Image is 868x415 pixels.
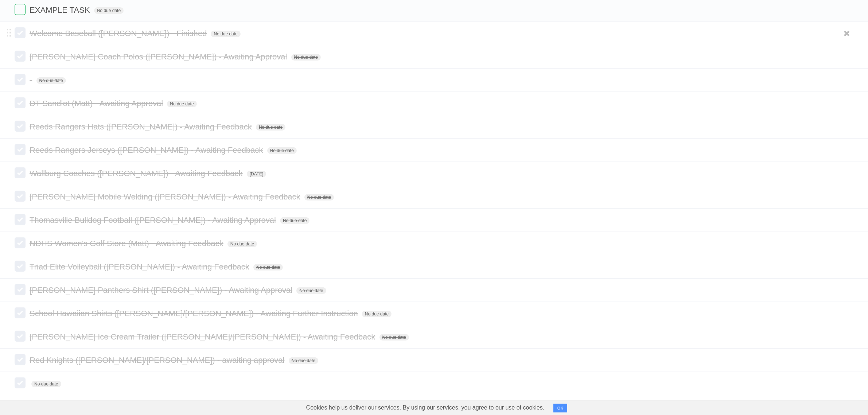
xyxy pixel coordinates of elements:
button: OK [553,404,568,412]
label: Done [15,237,26,248]
label: Done [15,331,26,342]
span: No due date [211,31,240,37]
span: No due date [267,147,297,154]
span: No due date [253,264,283,271]
span: No due date [256,124,285,131]
span: No due date [304,194,334,201]
span: [DATE] [247,171,266,177]
label: Done [15,307,26,318]
label: Done [15,121,26,132]
label: Done [15,74,26,85]
span: Reeds Rangers Hats ([PERSON_NAME]) - Awaiting Feedback [30,122,254,131]
span: Wallburg Coaches ([PERSON_NAME]) - Awaiting Feedback [30,169,244,178]
label: Done [15,284,26,295]
span: No due date [362,311,392,317]
span: No due date [36,77,66,84]
span: EXAMPLE TASK [30,5,92,15]
span: No due date [291,54,321,61]
span: [PERSON_NAME] Coach Polos ([PERSON_NAME]) - Awaiting Approval [30,52,289,61]
label: Done [15,214,26,225]
label: Done [15,377,26,388]
span: - [30,75,34,85]
label: Done [15,27,26,38]
span: Cookies help us deliver our services. By using our services, you agree to our use of cookies. [299,400,552,415]
span: No due date [167,101,196,107]
span: Thomasville Bulldog Football ([PERSON_NAME]) - Awaiting Approval [30,216,278,225]
span: Reeds Rangers Jerseys ([PERSON_NAME]) - Awaiting Feedback [30,146,265,155]
span: [PERSON_NAME] Mobile Welding ([PERSON_NAME]) - Awaiting Feedback [30,192,302,201]
span: Welcome Baseball ([PERSON_NAME]) - Finished [30,29,209,38]
label: Done [15,354,26,365]
span: No due date [379,334,409,341]
span: [PERSON_NAME] Panthers Shirt ([PERSON_NAME]) - Awaiting Approval [30,286,294,295]
span: Triad Elite Volleyball ([PERSON_NAME]) - Awaiting Feedback [30,262,251,271]
span: No due date [94,7,124,14]
span: No due date [227,241,257,247]
span: No due date [31,381,61,387]
span: No due date [296,287,326,294]
span: School Hawaiian Shirts ([PERSON_NAME]/[PERSON_NAME]) - Awaiting Further Instruction [30,309,360,318]
span: [PERSON_NAME] Ice Cream Trailer ([PERSON_NAME]/[PERSON_NAME]) - Awaiting Feedback [30,332,377,341]
label: Done [15,51,26,62]
label: Done [15,144,26,155]
span: No due date [289,357,318,364]
label: Done [15,97,26,108]
label: Done [15,261,26,272]
label: Done [15,167,26,178]
span: Red Knights ([PERSON_NAME]/[PERSON_NAME]) - awaiting approval [30,356,286,365]
span: DT Sandlot (Matt) - Awaiting Approval [30,99,165,108]
label: Done [15,191,26,202]
span: No due date [280,217,310,224]
label: Done [15,4,26,15]
span: NDHS Women's Golf Store (Matt) - Awaiting Feedback [30,239,225,248]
